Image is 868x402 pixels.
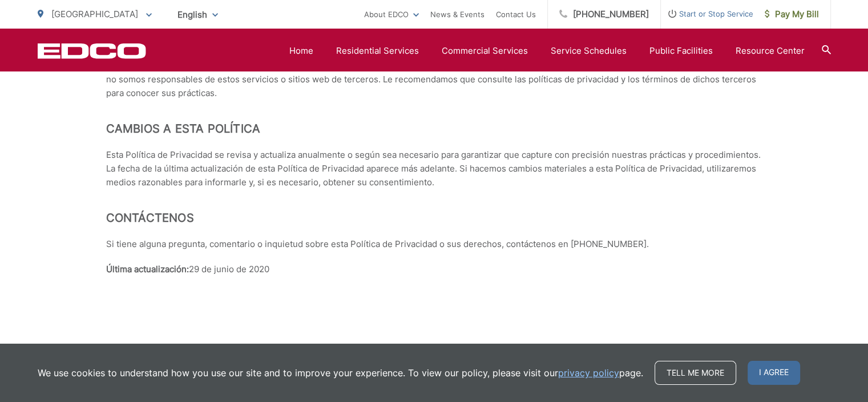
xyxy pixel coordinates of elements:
a: Resource Center [736,44,805,58]
a: Contact Us [496,7,536,21]
a: About EDCO [364,7,419,21]
p: Esta Política de Privacidad se revisa y actualiza anualmente o según sea necesario para garantiza... [106,148,762,189]
a: EDCD logo. Return to the homepage. [38,43,146,59]
h2: Cambios a esta política [106,122,762,136]
a: Tell me more [655,361,736,385]
span: Pay My Bill [765,7,819,21]
span: I agree [748,361,800,385]
p: Si tiene alguna pregunta, comentario o inquietud sobre esta Política de Privacidad o sus derechos... [106,237,762,251]
span: English [169,5,227,25]
p: We use cookies to understand how you use our site and to improve your experience. To view our pol... [38,366,643,380]
p: 29 de junio de 2020 [106,262,762,276]
a: Residential Services [336,44,419,58]
a: Service Schedules [551,44,627,58]
a: Home [289,44,313,58]
strong: Última actualización: [106,264,189,274]
a: Commercial Services [442,44,528,58]
span: [GEOGRAPHIC_DATA] [51,9,138,19]
a: privacy policy [558,366,619,380]
a: Public Facilities [649,44,713,58]
a: News & Events [430,7,485,21]
h2: Contáctenos [106,211,762,225]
